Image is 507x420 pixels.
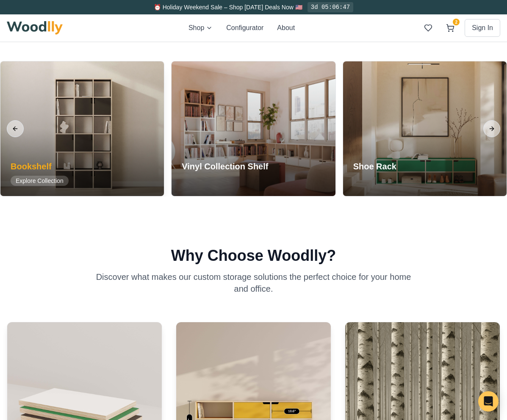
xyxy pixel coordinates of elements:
span: 2 [453,19,460,25]
div: Open Intercom Messenger [478,391,499,412]
button: Sign In [465,19,500,37]
p: Discover what makes our custom storage solutions the perfect choice for your home and office. [91,271,416,295]
h3: Vinyl Collection Shelf [182,160,268,172]
h3: Shoe Rack [353,160,411,172]
button: About [277,23,295,33]
span: ⏰ Holiday Weekend Sale – Shop [DATE] Deals Now 🇺🇸 [154,4,302,11]
img: Woodlly [7,21,63,35]
h2: Why Choose Woodlly? [7,247,500,264]
div: 3d 05:06:47 [308,2,353,12]
span: Explore Collection [11,176,69,186]
h3: Bookshelf [11,160,69,172]
button: Configurator [226,23,263,33]
button: Shop [188,23,213,33]
button: 2 [443,20,458,36]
